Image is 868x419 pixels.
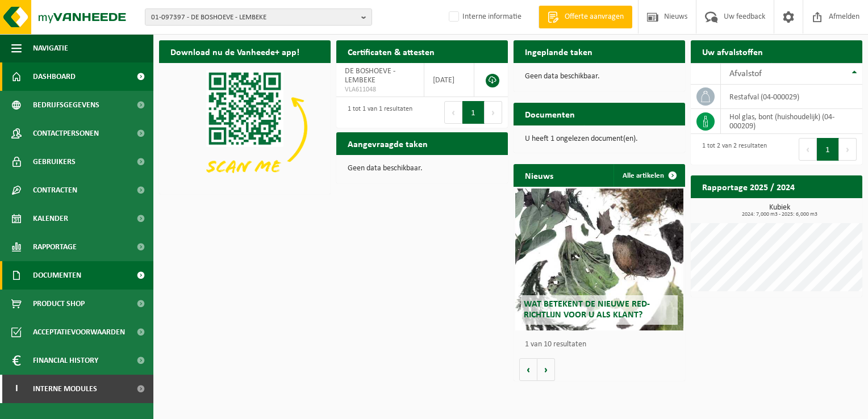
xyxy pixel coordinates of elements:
[515,188,683,330] a: Wat betekent de nieuwe RED-richtlijn voor u als klant?
[691,175,806,198] h2: Rapportage 2025 / 2024
[159,40,311,62] h2: Download nu de Vanheede+ app!
[336,132,439,154] h2: Aangevraagde taken
[614,164,684,187] a: Alle artikelen
[721,85,862,109] td: restafval (04-000029)
[33,204,68,233] span: Kalender
[348,165,496,173] p: Geen data beschikbaar.
[33,34,68,62] span: Navigatie
[696,212,862,217] span: 2024: 7,000 m3 - 2025: 6,000 m3
[33,119,99,148] span: Contactpersonen
[33,346,98,375] span: Financial History
[817,138,839,161] button: 1
[525,135,674,143] p: U heeft 1 ongelezen document(en).
[345,85,415,94] span: VLA611048
[691,40,774,62] h2: Uw afvalstoffen
[525,341,679,349] p: 1 van 10 resultaten
[33,233,77,261] span: Rapportage
[799,138,817,161] button: Previous
[729,69,762,78] span: Afvalstof
[446,9,521,26] label: Interne informatie
[424,63,474,97] td: [DATE]
[159,63,331,192] img: Download de VHEPlus App
[539,6,632,28] a: Offerte aanvragen
[33,375,97,403] span: Interne modules
[519,358,537,381] button: Vorige
[514,164,565,186] h2: Nieuws
[33,91,99,119] span: Bedrijfsgegevens
[485,101,502,124] button: Next
[151,9,357,26] span: 01-097397 - DE BOSHOEVE - LEMBEKE
[721,109,862,134] td: hol glas, bont (huishoudelijk) (04-000209)
[342,100,412,125] div: 1 tot 1 van 1 resultaten
[336,40,446,62] h2: Certificaten & attesten
[462,101,485,124] button: 1
[514,103,586,125] h2: Documenten
[33,318,125,346] span: Acceptatievoorwaarden
[525,73,674,81] p: Geen data beschikbaar.
[11,375,22,403] span: I
[696,204,862,217] h3: Kubiek
[524,300,650,320] span: Wat betekent de nieuwe RED-richtlijn voor u als klant?
[839,138,857,161] button: Next
[562,11,627,23] span: Offerte aanvragen
[33,62,76,91] span: Dashboard
[33,290,85,318] span: Product Shop
[696,137,767,162] div: 1 tot 2 van 2 resultaten
[778,198,861,220] a: Bekijk rapportage
[33,261,81,290] span: Documenten
[145,9,372,26] button: 01-097397 - DE BOSHOEVE - LEMBEKE
[345,67,395,85] span: DE BOSHOEVE - LEMBEKE
[33,176,77,204] span: Contracten
[537,358,555,381] button: Volgende
[444,101,462,124] button: Previous
[33,148,76,176] span: Gebruikers
[514,40,604,62] h2: Ingeplande taken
